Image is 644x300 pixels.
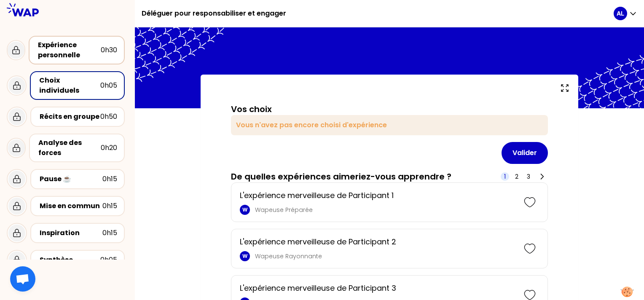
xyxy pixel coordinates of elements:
[101,143,117,153] div: 0h20
[102,201,117,211] div: 0h15
[38,40,101,60] div: Expérience personnelle
[39,75,100,96] div: Choix individuels
[40,112,100,122] div: Récits en groupe
[614,7,637,20] button: AL
[255,252,515,260] p: Wapeuse Rayonnante
[38,138,101,158] div: Analyse des forces
[100,80,117,91] div: 0h05
[40,174,102,184] div: Pause ☕️
[100,112,117,122] div: 0h50
[515,172,518,181] span: 2
[617,9,624,18] p: AL
[40,255,100,265] div: Synthèse
[502,142,548,164] button: Valider
[255,206,515,214] p: Wapeuse Préparée
[231,103,272,115] h3: Vos choix
[10,266,35,292] div: Ouvrir le chat
[527,172,530,181] span: 3
[102,228,117,238] div: 0h15
[240,190,515,201] p: L'expérience merveilleuse de Participant 1
[240,282,515,294] p: L'expérience merveilleuse de Participant 3
[240,236,515,248] p: L'expérience merveilleuse de Participant 2
[101,45,117,55] div: 0h30
[242,253,247,260] p: W
[231,171,451,182] h3: De quelles expériences aimeriez-vous apprendre ?
[102,174,117,184] div: 0h15
[242,206,247,213] p: W
[40,201,102,211] div: Mise en commun
[504,172,506,181] span: 1
[231,115,548,135] div: Vous n'avez pas encore choisi d'expérience
[40,228,102,238] div: Inspiration
[100,255,117,265] div: 0h05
